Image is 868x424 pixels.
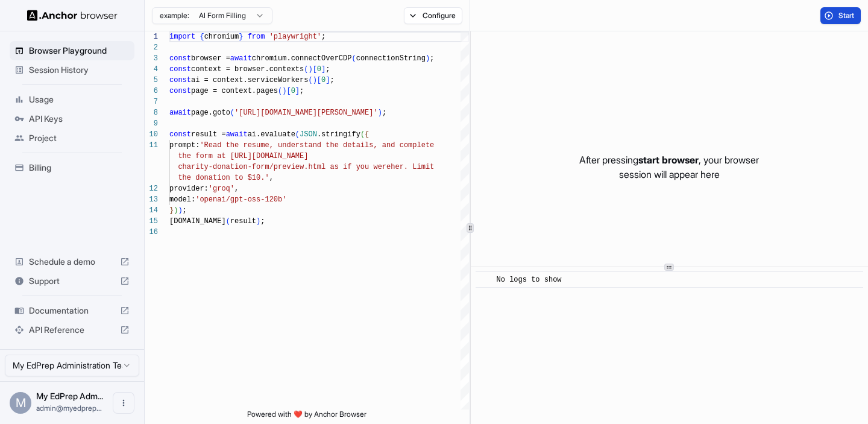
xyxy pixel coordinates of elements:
div: 4 [145,64,158,75]
p: After pressing , your browser session will appear here [579,153,759,182]
span: } [169,206,174,215]
span: model: [169,195,195,204]
span: Billing [29,162,130,174]
div: API Reference [10,320,134,340]
div: 7 [145,97,158,107]
span: ( [230,109,234,117]
span: start browser [638,154,699,166]
span: Browser Playground [29,45,130,57]
div: Support [10,271,134,291]
span: ) [426,54,430,63]
span: ) [308,65,312,74]
span: context = browser.contexts [191,65,304,74]
span: import [169,33,195,41]
div: Project [10,128,134,148]
span: await [226,130,248,139]
span: Schedule a demo [29,256,115,268]
span: Powered with ❤️ by Anchor Browser [247,410,366,424]
span: ai.evaluate [248,130,295,139]
span: const [169,87,191,95]
div: 1 [145,31,158,42]
span: ) [256,217,260,226]
span: ) [178,206,182,215]
span: ; [330,76,334,84]
span: result = [191,130,226,139]
span: '[URL][DOMAIN_NAME][PERSON_NAME]' [234,109,378,117]
div: Session History [10,60,134,80]
span: ( [351,54,356,63]
span: await [230,54,252,63]
img: Anchor Logo [27,10,118,21]
span: Session History [29,64,130,76]
span: [ [286,87,291,95]
span: result [230,217,256,226]
span: Documentation [29,305,115,317]
span: { [200,33,204,41]
span: page.goto [191,109,230,117]
span: ] [325,76,330,84]
span: connectionString [356,54,426,63]
div: 10 [145,129,158,140]
span: provider: [169,185,209,193]
div: 3 [145,53,158,64]
span: admin@myedprep.com [36,403,102,413]
span: ] [295,87,300,95]
div: 9 [145,118,158,129]
span: ; [430,54,434,63]
span: No logs to show [497,276,562,284]
span: ; [325,65,330,74]
span: ; [183,206,187,215]
div: Usage [10,90,134,109]
div: 8 [145,107,158,118]
span: ; [300,87,304,95]
span: Start [838,11,855,21]
span: 'groq' [209,185,234,193]
span: [ [313,65,317,74]
span: const [169,65,191,74]
span: My EdPrep Administration [36,391,103,401]
button: Open menu [113,392,134,414]
span: ( [295,130,300,139]
span: 0 [317,65,321,74]
span: ( [308,76,312,84]
div: Documentation [10,301,134,320]
span: Project [29,132,130,144]
span: charity-donation-form/preview.html as if you were [178,163,391,171]
div: API Keys [10,109,134,128]
div: 16 [145,227,158,238]
span: browser = [191,54,230,63]
span: , [269,174,274,182]
span: Support [29,275,115,287]
div: Schedule a demo [10,252,134,271]
div: 6 [145,86,158,97]
span: , [234,185,239,193]
span: const [169,76,191,84]
span: example: [160,11,189,21]
span: [ [317,76,321,84]
span: } [239,33,243,41]
div: 5 [145,75,158,86]
div: 12 [145,183,158,194]
button: Start [820,7,861,24]
span: 0 [321,76,325,84]
span: lete [417,141,434,150]
span: JSON [300,130,317,139]
span: ) [378,109,382,117]
span: ai = context.serviceWorkers [191,76,308,84]
span: ( [226,217,230,226]
span: API Reference [29,324,115,336]
span: ; [260,217,265,226]
span: 'Read the resume, understand the details, and comp [200,141,417,150]
div: 2 [145,42,158,53]
div: 15 [145,216,158,227]
div: 11 [145,140,158,151]
span: ( [304,65,308,74]
span: chromium [204,33,239,41]
span: prompt: [169,141,200,150]
span: ) [282,87,286,95]
span: from [248,33,265,41]
span: her. Limit [391,163,434,171]
span: Usage [29,93,130,106]
span: ) [174,206,178,215]
button: Configure [404,7,462,24]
